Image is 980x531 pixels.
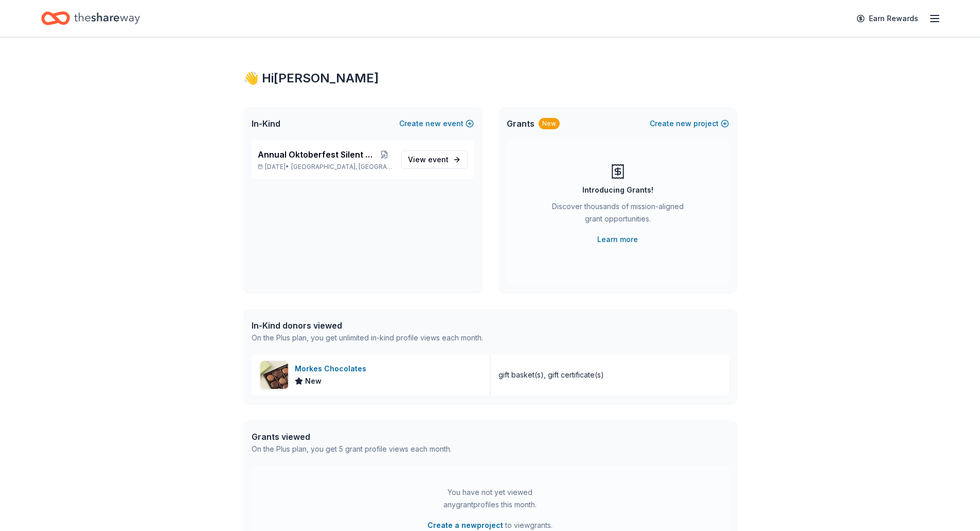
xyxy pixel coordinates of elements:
div: Introducing Grants! [582,184,653,196]
a: View event [401,150,468,169]
span: new [425,117,441,130]
span: event [428,155,449,164]
span: Grants [507,117,534,130]
div: gift basket(s), gift certificate(s) [498,369,604,381]
button: Createnewproject [650,117,729,130]
div: On the Plus plan, you get 5 grant profile views each month. [252,443,452,455]
div: Morkes Chocolates [295,363,370,375]
a: Learn more [597,233,638,246]
span: In-Kind [252,117,280,130]
p: [DATE] • [258,163,393,171]
div: Discover thousands of mission-aligned grant opportunities. [548,200,688,229]
div: New [539,118,560,129]
div: In-Kind donors viewed [252,319,483,332]
span: New [305,375,322,387]
span: View [408,153,449,166]
img: Image for Morkes Chocolates [260,361,288,389]
span: new [676,117,691,130]
div: Grants viewed [252,431,452,443]
div: 👋 Hi [PERSON_NAME] [243,70,737,87]
span: [GEOGRAPHIC_DATA], [GEOGRAPHIC_DATA] [291,163,393,171]
a: Earn Rewards [850,9,924,28]
span: Annual Oktoberfest Silent Auction [258,148,376,161]
button: Createnewevent [399,117,474,130]
div: You have not yet viewed any grant profiles this month. [426,486,555,511]
div: On the Plus plan, you get unlimited in-kind profile views each month. [252,332,483,344]
a: Home [41,6,140,30]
